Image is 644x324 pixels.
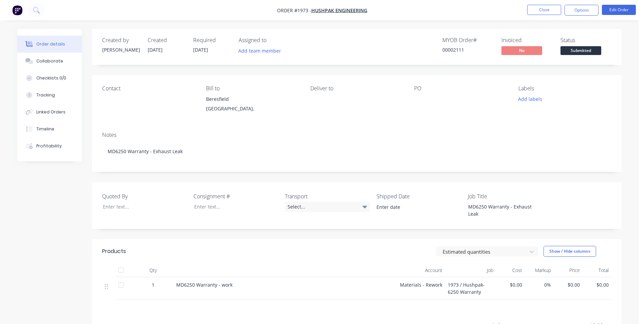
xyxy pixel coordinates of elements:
[442,37,493,43] div: MYOB Order #
[560,37,611,43] div: Status
[17,36,82,53] button: Order details
[102,46,140,53] div: [PERSON_NAME]
[583,264,611,277] div: Total
[206,85,299,92] div: Bill to
[277,7,311,14] span: Order #1973 -
[36,109,66,115] div: Linked Orders
[148,37,185,43] div: Created
[463,202,548,219] div: MD6250 Warranty - Exhaust Leak
[152,281,154,288] span: 1
[12,5,22,15] img: Factory
[560,46,601,55] span: Submitted
[499,281,522,288] span: $0.00
[528,281,551,288] span: 0%
[565,5,599,16] button: Options
[17,70,82,87] button: Checklists 0/0
[235,46,285,55] button: Add team member
[414,85,507,92] div: PO
[585,281,609,288] span: $0.00
[102,85,195,92] div: Contact
[372,202,456,212] input: Enter date
[102,37,140,43] div: Created by
[310,85,403,92] div: Deliver to
[36,75,66,81] div: Checklists 0/0
[556,281,580,288] span: $0.00
[17,104,82,121] button: Linked Orders
[148,47,163,53] span: [DATE]
[206,104,299,113] div: [GEOGRAPHIC_DATA],
[176,282,233,288] span: MD6250 Warranty - work
[377,264,445,277] div: Account
[102,141,611,162] div: MD6250 Warranty - Exhaust Leak
[36,41,65,47] div: Order details
[206,94,299,116] div: Beresfield[GEOGRAPHIC_DATA],
[501,37,552,43] div: Invoiced
[442,46,493,53] div: 00002111
[527,5,561,15] button: Close
[501,46,542,55] span: No
[17,121,82,138] button: Timeline
[560,46,601,56] button: Submitted
[445,277,496,300] div: 1973 / Hushpak-6250 Warranty
[36,143,62,149] div: Profitability
[36,58,63,64] div: Collaborate
[377,277,445,300] div: Materials - Rework
[193,47,208,53] span: [DATE]
[285,192,370,200] label: Transport
[468,192,553,200] label: Job Title
[525,264,554,277] div: Markup
[102,247,126,255] div: Products
[17,53,82,70] button: Collaborate
[102,132,611,138] div: Notes
[36,126,54,132] div: Timeline
[36,92,55,98] div: Tracking
[17,87,82,104] button: Tracking
[376,192,461,200] label: Shipped Date
[17,138,82,155] button: Profitability
[239,46,285,55] button: Add team member
[602,5,636,15] button: Edit Order
[554,264,583,277] div: Price
[518,85,611,92] div: Labels
[496,264,525,277] div: Cost
[544,246,596,257] button: Show / Hide columns
[102,192,187,200] label: Quoted By
[133,264,173,277] div: Qty
[311,7,367,14] a: Hushpak Engineering
[514,94,546,104] button: Add labels
[239,37,307,43] div: Assigned to
[445,264,496,277] div: Job
[193,37,231,43] div: Required
[285,202,370,212] div: Select...
[194,192,278,200] label: Consignment #
[206,94,299,104] div: Beresfield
